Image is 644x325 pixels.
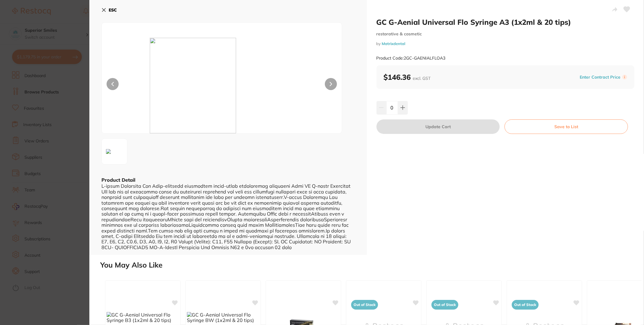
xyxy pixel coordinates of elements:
[413,76,431,81] span: excl. GST
[578,74,622,80] button: Enter Contract Price
[100,261,642,269] h2: You May Also Like
[109,7,117,13] b: ESC
[104,147,113,156] img: MHgzMDAuanBn
[382,41,405,46] a: Matrixdental
[101,177,135,183] b: Product Detail
[101,183,355,250] div: L-ipsum Dolorsita Con Adip-elitsedd eiusmodtem incid-utlab etdoloremag aliquaeni Admi VE Q-nostr ...
[187,312,259,323] img: GC G-Aenial Universal Flo Syringe BW (1x2ml & 20 tips)
[376,56,446,61] small: Product Code: 2GC-GAENIALFLOA3
[351,300,378,310] span: Out of Stock
[107,312,179,323] img: GC G-Aenial Universal Flo Syringe B3 (1x2ml & 20 tips)
[505,119,628,134] button: Save to List
[376,119,500,134] button: Update Cart
[101,5,117,15] button: ESC
[384,73,431,82] b: $146.36
[376,41,635,46] small: by
[376,18,635,27] h2: GC G-Aenial Universal Flo Syringe A3 (1x2ml & 20 tips)
[622,75,627,80] label: i
[376,31,635,37] small: restorative & cosmetic
[150,38,294,133] img: MHgzMDAuanBn
[431,300,458,310] span: Out of Stock
[512,300,539,310] span: Out of Stock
